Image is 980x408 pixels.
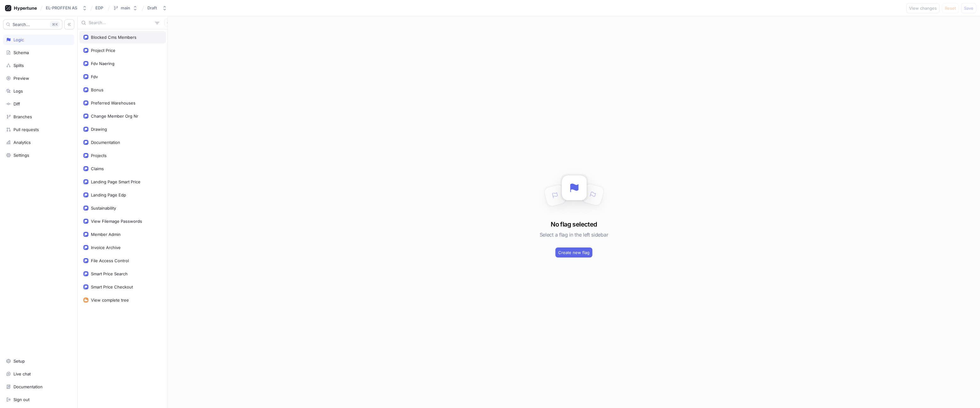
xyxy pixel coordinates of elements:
[13,101,20,106] div: Diff
[89,20,152,26] input: Search...
[945,6,956,10] span: Reset
[540,229,608,240] h5: Select a flag in the left sidebar
[91,74,98,79] div: Fdv
[3,381,74,392] a: Documentation
[13,127,39,132] div: Pull requests
[91,206,116,211] div: Sustainability
[3,19,62,29] button: Search...K
[13,371,31,376] div: Live chat
[551,220,597,229] h3: No flag selected
[13,153,29,158] div: Settings
[50,21,60,28] div: K
[91,35,136,40] div: Blocked Cms Members
[91,61,114,66] div: Fdv Naering
[13,89,23,94] div: Logs
[13,114,32,119] div: Branches
[91,114,138,119] div: Change Member Org Nr
[13,140,31,145] div: Analytics
[13,384,43,389] div: Documentation
[91,153,107,158] div: Projects
[91,192,126,197] div: Landing Page Edp
[91,179,140,184] div: Landing Page Smart Price
[91,87,103,92] div: Bonus
[558,251,590,254] span: Create new flag
[91,100,135,105] div: Preferred Warehouses
[95,6,103,10] span: EDP
[147,5,157,11] div: Draft
[43,3,90,13] button: EL-PROFFEN AS
[13,23,30,26] span: Search...
[91,284,133,289] div: Smart Price Checkout
[906,3,940,13] button: View changes
[91,232,121,237] div: Member Admin
[111,3,140,13] button: main
[91,127,107,132] div: Drawing
[13,76,29,81] div: Preview
[91,219,142,224] div: View Filemage Passwords
[13,50,29,55] div: Schema
[91,48,115,53] div: Project Price
[13,359,25,364] div: Setup
[46,5,77,11] div: EL-PROFFEN AS
[91,245,121,250] div: Invoice Archive
[555,247,592,258] button: Create new flag
[964,6,973,10] span: Save
[13,397,29,402] div: Sign out
[13,63,24,68] div: Splits
[13,37,24,42] div: Logic
[961,3,976,13] button: Save
[145,3,170,13] button: Draft
[121,5,130,11] div: main
[91,298,129,303] div: View complete tree
[91,140,120,145] div: Documentation
[91,166,104,171] div: Claims
[909,6,937,10] span: View changes
[942,3,959,13] button: Reset
[91,258,129,263] div: File Access Control
[91,271,128,276] div: Smart Price Search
